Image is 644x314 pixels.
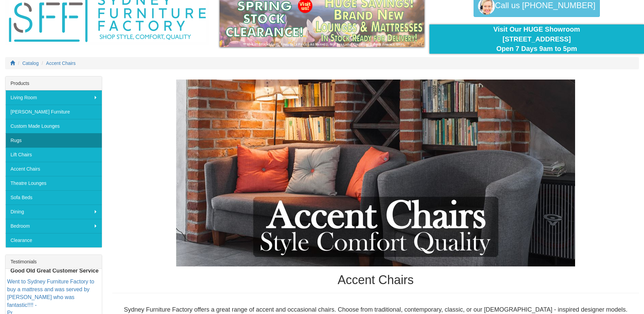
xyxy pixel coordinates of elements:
[5,205,102,219] a: Dining
[5,105,102,119] a: [PERSON_NAME] Furniture
[435,24,639,54] div: Visit Our HUGE Showroom [STREET_ADDRESS] Open 7 Days 9am to 5pm
[112,273,639,287] h1: Accent Chairs
[5,147,102,162] a: Lift Chairs
[5,219,102,233] a: Bedroom
[5,255,102,269] div: Testimonials
[11,268,99,274] b: Good Old Great Customer Service
[5,90,102,105] a: Living Room
[5,190,102,205] a: Sofa Beds
[121,80,630,266] img: Accent Chairs
[5,76,102,90] div: Products
[5,133,102,147] a: Rugs
[5,233,102,247] a: Clearance
[5,119,102,133] a: Custom Made Lounges
[5,176,102,190] a: Theatre Lounges
[22,60,39,66] a: Catalog
[5,162,102,176] a: Accent Chairs
[46,60,76,66] a: Accent Chairs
